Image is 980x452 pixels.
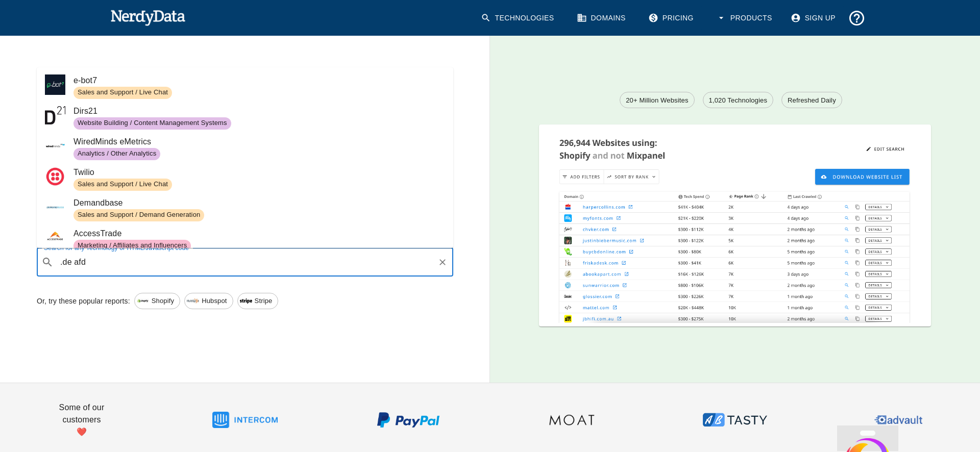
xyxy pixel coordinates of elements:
[73,210,204,220] span: Sales and Support / Demand Generation
[785,5,844,31] a: Sign Up
[44,243,189,252] label: Search for any Technology or HTML/Javascript code
[710,5,780,31] button: Products
[73,228,445,240] span: AccessTrade
[134,293,180,309] a: Shopify
[703,95,773,106] span: 1,020 Technologies
[73,149,160,159] span: Analytics / Other Analytics
[73,118,231,128] span: Website Building / Content Management Systems
[539,124,931,322] img: A screenshot of a report showing the total number of websites using Shopify
[475,5,562,31] a: Technologies
[73,136,445,148] span: WiredMinds eMetrics
[146,296,180,306] span: Shopify
[781,92,842,108] a: Refreshed Daily
[844,5,870,31] button: Support and Documentation
[73,197,445,209] span: Demandbase
[73,166,445,179] span: Twilio
[435,255,450,269] button: Clear
[73,88,172,97] span: Sales and Support / Live Chat
[571,5,634,31] a: Domains
[237,293,279,309] a: Stripe
[73,74,445,87] span: e-bot7
[703,92,774,108] a: 1,020 Technologies
[642,5,702,31] a: Pricing
[782,95,842,106] span: Refreshed Daily
[620,92,694,108] a: 20+ Million Websites
[73,105,445,117] span: Dirs21
[249,296,278,306] span: Stripe
[620,95,694,106] span: 20+ Million Websites
[196,296,232,306] span: Hubspot
[37,296,130,306] p: Or, try these popular reports:
[73,180,172,189] span: Sales and Support / Live Chat
[110,7,185,28] img: NerdyData.com
[184,293,233,309] a: Hubspot
[73,241,191,250] span: Marketing / Affiliates and Influencers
